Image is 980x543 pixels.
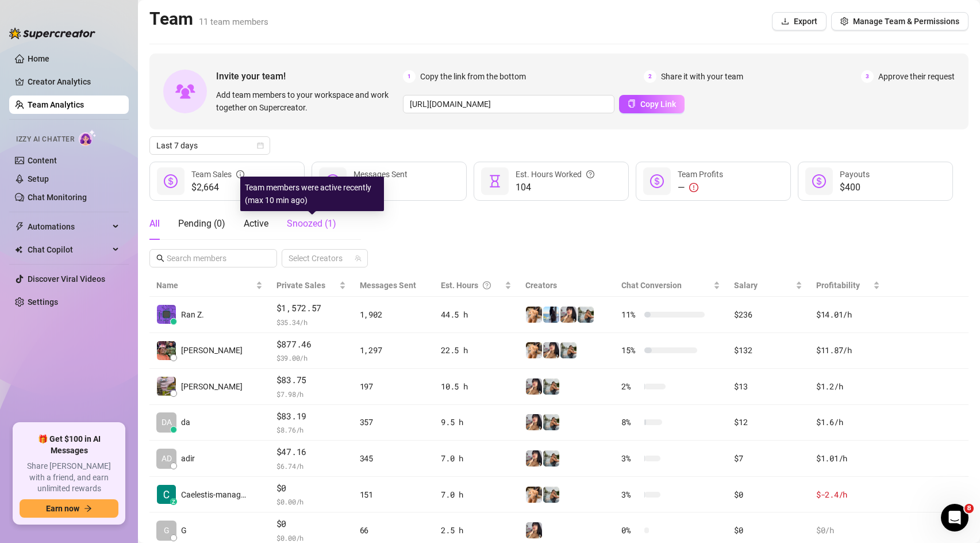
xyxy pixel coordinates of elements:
span: da [181,416,190,429]
div: Team members were active recently (max 10 min ago) [240,177,384,211]
span: $877.46 [276,338,346,351]
span: Messages Sent [360,281,416,290]
span: calendar [257,142,264,149]
span: 3 [861,70,874,83]
div: $132 [734,344,802,357]
div: 357 [360,416,427,429]
span: info-circle [236,168,244,181]
span: Salary [734,281,758,290]
div: 151 [360,488,427,501]
a: Content [28,156,57,165]
div: $11.87 /h [816,344,880,357]
img: Ran Zlatkin [157,305,176,324]
img: SivanSecret [543,414,559,430]
span: dollar-circle [164,174,178,188]
div: $14.01 /h [816,308,880,321]
div: $0 [734,488,802,501]
span: 1 [403,70,416,83]
img: Sergey Shoustin [157,377,176,396]
div: 197 [360,380,427,393]
span: 11 % [621,308,640,321]
span: 8 [964,504,974,513]
input: Search members [167,252,261,265]
a: Chat Monitoring [28,193,87,202]
button: Manage Team & Permissions [831,12,969,30]
span: $ 0.00 /h [276,496,346,507]
img: Babydanix [526,414,542,430]
span: Share it with your team [661,70,743,83]
th: Name [149,274,270,297]
span: download [781,17,789,25]
span: question-circle [483,279,491,292]
span: 11 team members [199,17,268,27]
span: $ 35.34 /h [276,316,346,328]
img: Babydanix [526,378,542,395]
span: Earn now [46,504,79,513]
span: Copy Link [640,100,676,109]
span: Invite your team! [216,69,403,83]
span: DA [162,416,172,429]
span: Automations [28,217,109,236]
span: Active [244,218,268,229]
span: $0 [276,517,346,531]
div: Team Sales [191,168,244,181]
img: SivanSecret [543,378,559,395]
span: message [326,174,340,188]
span: Add team members to your workspace and work together on Supercreator. [216,89,398,114]
div: Est. Hours Worked [516,168,594,181]
div: $236 [734,308,802,321]
span: $ 6.74 /h [276,460,346,472]
span: $ 39.00 /h [276,352,346,364]
button: Copy Link [619,95,685,113]
span: Copy the link from the bottom [420,70,526,83]
img: SivanSecret [578,307,594,323]
div: 10.5 h [441,380,512,393]
div: 9.5 h [441,416,512,429]
span: $ 7.98 /h [276,388,346,400]
div: 1,902 [360,308,427,321]
img: SivanSecret [543,487,559,503]
span: Manage Team & Permissions [853,17,959,26]
div: $0 /h [816,524,880,537]
h2: Team [149,8,268,30]
span: 2 % [621,380,640,393]
span: question-circle [586,168,594,181]
a: Creator Analytics [28,72,120,91]
span: 8 % [621,416,640,429]
span: 15 % [621,344,640,357]
span: Payouts [840,170,870,179]
div: 22.5 h [441,344,512,357]
div: $12 [734,416,802,429]
span: AD [162,452,172,465]
img: Elay Amram [157,341,176,360]
img: Babydanix [526,522,542,538]
span: Snoozed ( 1 ) [287,218,336,229]
span: copy [628,100,636,108]
span: Private Sales [276,281,325,290]
iframe: Intercom live chat [941,504,969,531]
img: AI Chatter [79,129,97,146]
div: $0 [734,524,802,537]
span: 2 [644,70,656,83]
span: adir [181,452,195,465]
a: Setup [28,174,49,183]
span: Approve their request [878,70,955,83]
button: Earn nowarrow-right [20,499,118,518]
span: G [164,524,170,537]
span: $83.19 [276,410,346,423]
div: 1,297 [360,344,427,357]
img: Caelestis-manag… [157,485,176,504]
span: Caelestis-manag… [181,488,246,501]
div: 44.5 h [441,308,512,321]
span: arrow-right [84,504,92,513]
span: exclamation-circle [689,183,698,192]
span: Ran Z. [181,308,204,321]
img: SivanSecret [560,342,577,358]
span: thunderbolt [15,222,24,231]
div: 345 [360,452,427,465]
a: Discover Viral Videos [28,274,105,284]
span: dollar-circle [650,174,664,188]
div: $1.6 /h [816,416,880,429]
img: Shalva [526,487,542,503]
span: 🎁 Get $100 in AI Messages [20,434,118,456]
